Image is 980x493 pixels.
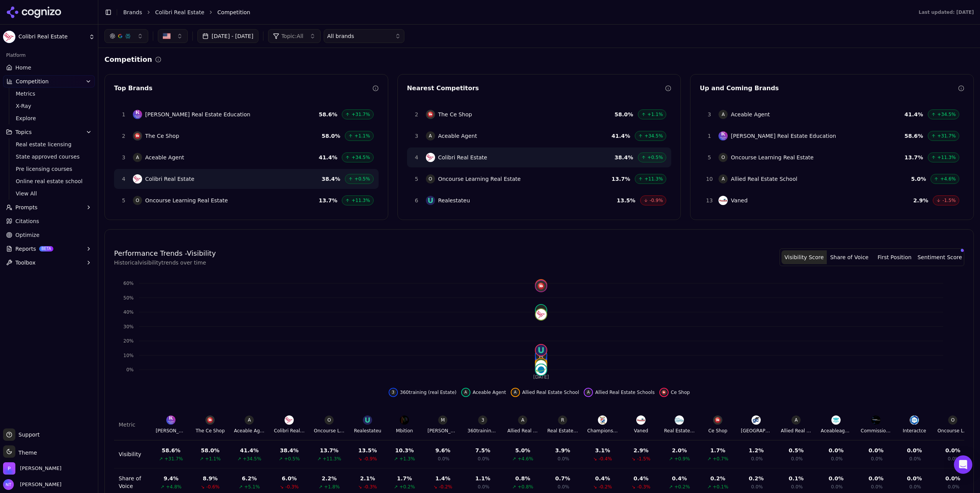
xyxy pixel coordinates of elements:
span: 3 [412,132,421,140]
div: 8.9 % [203,475,218,482]
span: 41.4 % [904,111,923,118]
div: 6.2 % [242,475,257,482]
button: Hide ce shop data [659,388,690,397]
button: Visibility Score [781,250,827,264]
td: Visibility [114,440,151,468]
span: [PERSON_NAME] Real Estate Education [731,132,836,140]
span: A [245,415,254,425]
div: 1.4 % [435,475,450,482]
img: Vaned [636,415,646,425]
span: Topics [15,128,32,136]
span: ↗ [200,456,204,462]
span: +11.3% [937,154,956,160]
div: Allied Real Estate School [507,428,538,434]
tspan: [DATE] [533,374,549,380]
div: 0.4 % [634,475,649,482]
div: Colibri Real Estate [274,428,305,434]
img: ce shop [661,389,667,395]
img: vaned [536,360,546,371]
span: 13.5 % [617,197,636,204]
span: +4.8% [166,484,182,490]
span: ↗ [279,456,283,462]
span: 3 [390,389,396,395]
span: +1.1% [647,111,663,117]
span: 2 [119,132,128,140]
span: +0.5% [354,176,370,182]
span: 38.4 % [614,154,633,161]
a: Real estate licensing [13,139,86,150]
img: United States [163,32,171,40]
span: O [426,174,435,184]
span: ↗ [237,456,241,462]
span: Aceable Agent [145,154,184,161]
span: 41.4 % [612,132,631,140]
span: 3 [119,154,128,161]
span: View All [16,190,83,197]
div: 0.4 % [672,475,687,482]
a: Optimize [3,229,95,241]
span: Realestateu [438,197,470,204]
div: 6.0 % [282,475,297,482]
span: -0.9% [364,456,377,462]
button: Open organization switcher [3,462,61,475]
span: Support [15,431,40,438]
span: +34.5% [243,456,261,462]
tspan: 50% [123,295,134,301]
a: State approved courses [13,151,86,162]
span: 13.7 % [612,175,631,183]
span: Theme [15,450,37,456]
span: Colibri Real Estate [438,154,487,161]
span: +4.6% [518,456,533,462]
th: Metric [114,409,151,440]
span: 41.4 % [319,154,338,161]
img: Interactce [910,415,919,425]
img: Commission Express [871,415,881,425]
button: Hide allied real estate school data [511,388,579,397]
img: prelicense.com [536,364,546,375]
span: ↗ [319,484,323,490]
div: 3.9 % [555,447,570,454]
a: View All [13,188,86,199]
span: Competition [16,78,49,85]
button: Hide aceable agent data [461,388,506,397]
img: The Ce Shop [205,415,215,425]
span: 5 [705,154,714,161]
span: 0.0% [751,456,763,462]
tspan: 30% [123,324,134,329]
div: 1.7 % [710,447,725,454]
div: 0.5 % [789,447,804,454]
span: 5.0 % [911,175,926,183]
span: ↘ [632,456,636,462]
div: 13.7 % [320,447,339,454]
span: 0.0% [871,456,883,462]
div: 0.0 % [869,475,884,482]
span: Vaned [731,197,747,204]
div: Realestateu [354,428,381,434]
span: A [133,153,142,162]
button: ReportsBETA [3,243,95,255]
span: Reports [15,245,36,253]
img: The Ce Shop [426,110,435,119]
span: Aceable Agent [438,132,477,140]
span: Explore [16,114,83,122]
span: R [536,359,546,369]
div: 3.1 % [595,447,610,454]
span: State approved courses [16,153,83,160]
div: Up and Coming Brands [700,84,958,93]
img: Aceableagent [831,415,841,425]
img: Nate Tower [3,479,14,490]
span: ↗ [669,456,673,462]
div: Oncourse Learning Real Estate Group [937,428,968,434]
span: Allied Real Estate School [731,175,797,183]
div: 0.0 % [945,475,960,482]
span: ↗ [159,456,163,462]
div: 58.0 % [201,447,220,454]
span: +1.8% [324,484,340,490]
span: +0.9% [674,456,690,462]
tspan: 20% [123,338,134,344]
div: Aceableagent [821,428,851,434]
span: All brands [327,32,354,40]
a: Metrics [13,88,86,99]
span: Topic: All [281,32,303,40]
a: Online real estate school [13,176,86,187]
